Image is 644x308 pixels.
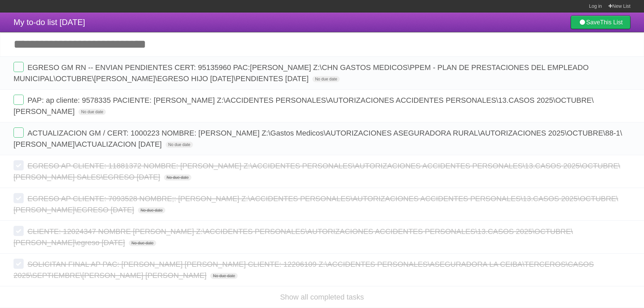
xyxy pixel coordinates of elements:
[14,63,589,83] span: EGRESO GM RN -- ENVIAN PENDIENTES CERT: 95135960 PAC:[PERSON_NAME] Z:\CHN GASTOS MEDICOS\PPEM - P...
[14,129,622,148] span: ACTUALIZACION GM / CERT: 1000223 NOMBRE: [PERSON_NAME] Z:\Gastos Medicos\AUTORIZACIONES ASEGURADO...
[210,273,238,279] span: No due date
[14,162,620,181] span: EGRESO AP CLIENTE: 11881372 NOMBRE: [PERSON_NAME] Z:\ACCIDENTES PERSONALES\AUTORIZACIONES ACCIDEN...
[14,226,24,236] label: Done
[14,96,594,116] span: PAP: ap cliente: 9578335 PACIENTE: [PERSON_NAME] Z:\ACCIDENTES PERSONALES\AUTORIZACIONES ACCIDENT...
[14,127,24,138] label: Done
[14,259,24,269] label: Done
[14,227,573,247] span: CLIENTE: 12024347 NOMBRE [PERSON_NAME] Z:\ACCIDENTES PERSONALES\AUTORIZACIONES ACCIDENTES PERSONA...
[280,293,364,301] a: Show all completed tasks
[14,95,24,105] label: Done
[14,62,24,72] label: Done
[78,109,106,115] span: No due date
[14,193,24,203] label: Done
[138,207,165,213] span: No due date
[164,174,191,181] span: No due date
[312,76,340,82] span: No due date
[14,160,24,170] label: Done
[166,142,193,148] span: No due date
[14,260,594,280] span: SOLICITAN FINAL AP PAC: [PERSON_NAME] [PERSON_NAME] CLIENTE: 12206109 Z:\ACCIDENTES PERSONALES\AS...
[571,16,630,29] a: SaveThis List
[129,240,156,246] span: No due date
[14,18,85,27] span: My to-do list [DATE]
[600,19,623,26] b: This List
[14,194,618,214] span: EGRESO AP CLIENTE: 7093528 NOMBRE;: [PERSON_NAME] Z:\ACCIDENTES PERSONALES\AUTORIZACIONES ACCIDEN...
